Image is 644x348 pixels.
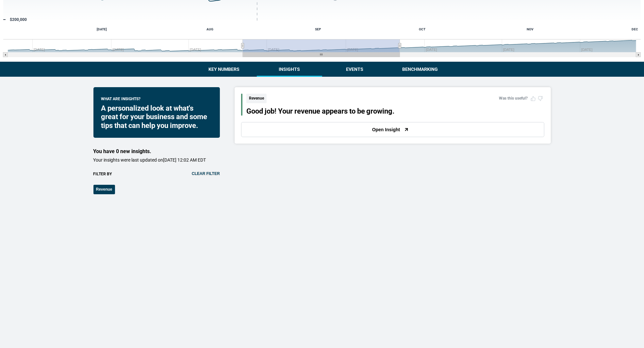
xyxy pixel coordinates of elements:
[246,107,395,116] button: Good job! Your revenue appears to be growing.
[191,62,257,77] button: Key Numbers
[246,94,267,103] span: Revenue
[206,27,213,31] text: AUG
[93,185,115,194] button: Revenue
[499,96,528,101] span: Was this useful?
[388,62,453,77] button: Benchmarking
[527,27,534,31] text: NOV
[192,171,220,176] button: Clear filter
[632,27,638,31] text: DEC
[101,96,141,104] span: What are insights?
[93,171,220,177] div: Filter by
[101,104,212,130] div: A personalized look at what's great for your business and some tips that can help you improve.
[10,17,27,22] text: $200,000
[419,27,426,31] text: OCT
[93,148,152,154] span: You have 0 new insights.
[315,27,321,31] text: SEP
[257,62,322,77] button: Insights
[322,62,388,77] button: Events
[241,122,544,137] button: Open Insight
[93,157,220,164] p: Your insights were last updated on [DATE] 12:02 AM EDT
[97,27,107,31] text: [DATE]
